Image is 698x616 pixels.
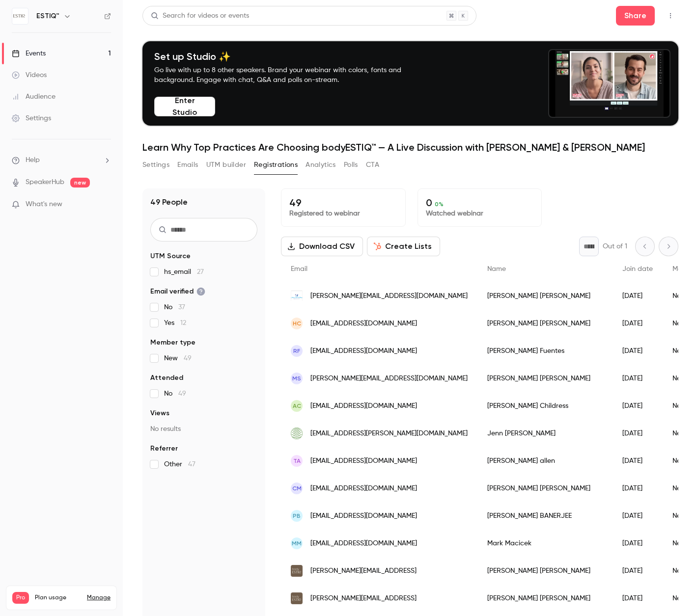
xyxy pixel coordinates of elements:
div: [PERSON_NAME] [PERSON_NAME] [477,365,613,392]
div: [PERSON_NAME] [PERSON_NAME] [477,585,613,612]
p: Go live with up to 8 other speakers. Brand your webinar with colors, fonts and background. Engage... [154,65,424,85]
div: [DATE] [613,475,663,502]
div: [DATE] [613,392,663,420]
p: Out of 1 [603,241,627,251]
div: [DATE] [613,585,663,612]
div: Mark Macicek [477,530,613,557]
span: No [164,389,186,399]
span: No [164,302,185,312]
span: RF [293,347,300,355]
span: 0 % [435,201,444,208]
span: MS [292,374,301,383]
span: Join date [622,266,653,272]
div: [DATE] [613,530,663,557]
p: 49 [289,197,397,209]
span: [PERSON_NAME][EMAIL_ADDRESS][DOMAIN_NAME] [310,374,468,384]
span: [EMAIL_ADDRESS][PERSON_NAME][DOMAIN_NAME] [310,429,468,439]
span: CM [292,484,302,493]
span: Name [487,266,506,272]
span: [EMAIL_ADDRESS][DOMAIN_NAME] [310,538,417,549]
h1: Learn Why Top Practices Are Choosing bodyESTIQ™ — A Live Discussion with [PERSON_NAME] & [PERSON_... [142,141,678,153]
div: [PERSON_NAME] Fuentes [477,337,613,365]
span: Other [164,459,195,469]
a: SpeakerHub [26,177,64,187]
div: [DATE] [613,420,663,447]
span: 12 [180,320,186,326]
span: [PERSON_NAME][EMAIL_ADDRESS] [310,566,417,576]
span: Email verified [150,287,205,296]
div: Audience [12,92,56,102]
span: Pro [12,592,29,604]
div: [DATE] [613,502,663,530]
a: Manage [87,594,111,602]
span: PB [293,511,301,520]
div: Events [12,49,46,58]
span: AC [293,402,301,410]
span: ta [293,456,301,465]
span: [EMAIL_ADDRESS][DOMAIN_NAME] [310,319,417,329]
div: [PERSON_NAME] BANERJEE [477,502,613,530]
button: UTM builder [206,157,246,173]
h4: Set up Studio ✨ [154,51,424,62]
div: Videos [12,70,47,80]
span: New [164,353,192,363]
span: 49 [178,390,186,397]
h6: ESTIQ™ [36,11,59,21]
img: estiq.ai [291,565,303,577]
li: help-dropdown-opener [12,155,111,165]
button: Emails [177,157,198,173]
span: [EMAIL_ADDRESS][DOMAIN_NAME] [310,456,417,466]
span: [EMAIL_ADDRESS][DOMAIN_NAME] [310,346,417,356]
div: [DATE] [613,365,663,392]
button: CTA [366,157,379,173]
div: [PERSON_NAME] [PERSON_NAME] [477,557,613,585]
span: 49 [184,355,192,362]
span: [EMAIL_ADDRESS][DOMAIN_NAME] [310,401,417,411]
button: Analytics [306,157,336,173]
span: Member type [150,338,195,348]
span: [EMAIL_ADDRESS][DOMAIN_NAME] [310,511,417,521]
button: Create Lists [367,237,440,256]
img: estiq.ai [291,592,303,604]
div: [DATE] [613,282,663,310]
button: Share [616,6,655,26]
span: [EMAIL_ADDRESS][DOMAIN_NAME] [310,483,417,494]
span: new [70,178,90,187]
img: aboutfaceandbodykaty.com [291,290,303,302]
span: hs_email [164,267,204,277]
div: [PERSON_NAME] [PERSON_NAME] [477,310,613,337]
button: Download CSV [281,237,363,256]
span: Yes [164,318,186,328]
div: [DATE] [613,557,663,585]
span: 47 [188,461,195,468]
span: Views [150,408,169,418]
section: facet-groups [150,251,257,469]
button: Polls [344,157,358,173]
span: Plan usage [35,594,81,602]
span: Email [291,266,307,272]
span: 27 [197,268,204,275]
div: Settings [12,113,51,123]
span: [PERSON_NAME][EMAIL_ADDRESS] [310,593,417,604]
button: Settings [142,157,169,173]
span: What's new [26,199,62,210]
div: [PERSON_NAME] [PERSON_NAME] [477,282,613,310]
p: 0 [426,197,534,209]
img: ESTIQ™ [12,8,28,24]
div: Search for videos or events [151,11,249,21]
span: MM [292,539,302,548]
span: 37 [178,304,185,311]
span: [PERSON_NAME][EMAIL_ADDRESS][DOMAIN_NAME] [310,291,468,301]
span: UTM Source [150,251,191,261]
span: Referrer [150,444,178,454]
p: Watched webinar [426,209,534,218]
span: HC [293,319,301,328]
button: Enter Studio [154,97,215,116]
div: [DATE] [613,310,663,337]
button: Registrations [254,157,298,173]
div: [PERSON_NAME] allen [477,447,613,475]
span: Attended [150,373,183,383]
div: [PERSON_NAME] [PERSON_NAME] [477,475,613,502]
div: Jenn [PERSON_NAME] [477,420,613,447]
span: Help [26,155,40,165]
